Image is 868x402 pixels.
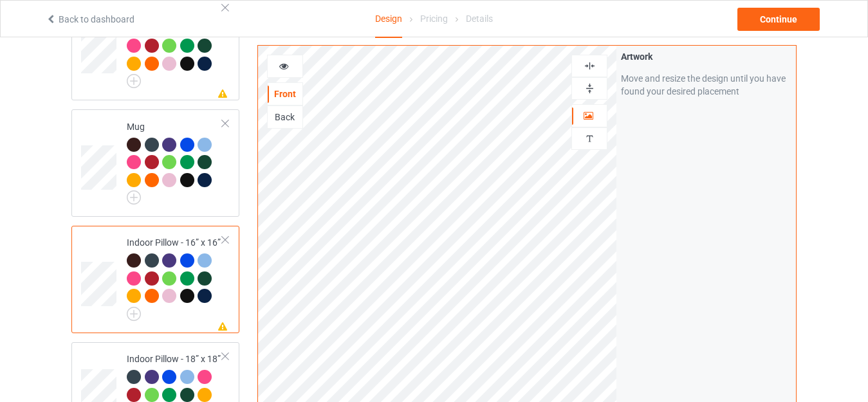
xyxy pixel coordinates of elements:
div: Indoor Pillow - 16” x 16” [127,236,223,316]
div: All-over Tote [127,4,223,84]
div: Front [268,87,302,100]
img: svg+xml;base64,PD94bWwgdmVyc2lvbj0iMS4wIiBlbmNvZGluZz0iVVRGLTgiPz4KPHN2ZyB3aWR0aD0iMjJweCIgaGVpZ2... [127,74,141,88]
div: Design [375,1,402,38]
div: Mug [71,109,239,217]
img: svg%3E%0A [584,60,596,72]
div: Indoor Pillow - 16” x 16” [71,226,239,333]
img: svg%3E%0A [584,132,596,145]
div: Pricing [420,1,448,37]
img: svg%3E%0A [584,82,596,95]
div: Details [466,1,493,37]
div: Artwork [621,50,791,63]
div: Continue [737,8,820,31]
a: Back to dashboard [46,14,134,24]
div: Back [268,111,302,123]
img: svg+xml;base64,PD94bWwgdmVyc2lvbj0iMS4wIiBlbmNvZGluZz0iVVRGLTgiPz4KPHN2ZyB3aWR0aD0iMjJweCIgaGVpZ2... [127,190,141,205]
img: svg+xml;base64,PD94bWwgdmVyc2lvbj0iMS4wIiBlbmNvZGluZz0iVVRGLTgiPz4KPHN2ZyB3aWR0aD0iMjJweCIgaGVpZ2... [127,307,141,321]
div: Move and resize the design until you have found your desired placement [621,72,791,98]
div: Mug [127,120,223,201]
